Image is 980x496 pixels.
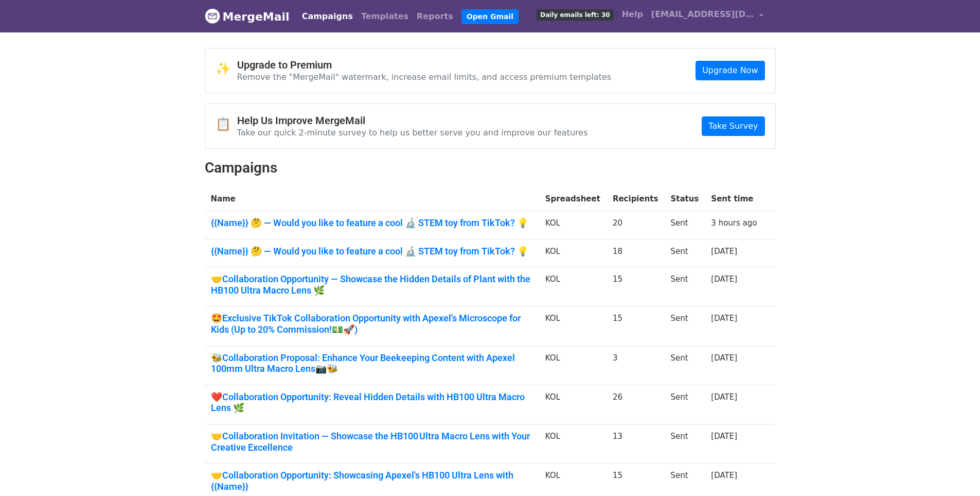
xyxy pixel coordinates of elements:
[711,218,757,228] a: 3 hours ago
[664,187,705,211] th: Status
[237,72,612,82] p: Remove the "MergeMail" watermark, increase email limits, and access premium templates
[539,385,607,424] td: KOL
[205,187,539,211] th: Name
[696,61,764,80] a: Upgrade Now
[711,314,737,323] a: [DATE]
[539,187,607,211] th: Spreadsheet
[607,239,665,267] td: 18
[237,114,588,127] h4: Help Us Improve MergeMail
[664,267,705,306] td: Sent
[607,267,665,306] td: 15
[532,4,617,25] a: Daily emails left: 30
[237,59,612,71] h4: Upgrade to Premium
[357,6,413,27] a: Templates
[607,385,665,424] td: 26
[664,385,705,424] td: Sent
[413,6,457,27] a: Reports
[237,127,588,138] p: Take our quick 2-minute survey to help us better serve you and improve our features
[216,117,237,132] span: 📋
[539,267,607,306] td: KOL
[537,9,613,21] span: Daily emails left: 30
[298,6,357,27] a: Campaigns
[711,353,737,363] a: [DATE]
[607,346,665,385] td: 3
[211,273,533,296] a: 🤝Collaboration Opportunity — Showcase the Hidden Details of Plant with the HB100 Ultra Macro Lens 🌿
[211,470,533,492] a: 🤝Collaboration Opportunity: Showcasing Apexel's HB100 Ultra Lens with {{Name}}
[211,313,533,335] a: 🤩Exclusive TikTok Collaboration Opportunity with Apexel's Microscope for Kids (Up to 20% Commissi...
[211,431,533,453] a: 🤝Collaboration Invitation — Showcase the HB100 Ultra Macro Lens with Your Creative Excellence
[664,239,705,267] td: Sent
[461,9,519,24] a: Open Gmail
[664,346,705,385] td: Sent
[711,392,737,402] a: [DATE]
[618,4,647,25] a: Help
[205,8,220,24] img: MergeMail logo
[664,424,705,464] td: Sent
[607,211,665,240] td: 20
[647,4,768,28] a: [EMAIL_ADDRESS][DOMAIN_NAME]
[711,471,737,480] a: [DATE]
[539,211,607,240] td: KOL
[539,239,607,267] td: KOL
[539,346,607,385] td: KOL
[711,275,737,284] a: [DATE]
[702,116,764,136] a: Take Survey
[664,211,705,240] td: Sent
[539,306,607,346] td: KOL
[607,306,665,346] td: 15
[651,8,754,21] span: [EMAIL_ADDRESS][DOMAIN_NAME]
[711,432,737,441] a: [DATE]
[211,246,533,257] a: {{Name}} 🤔 — Would you like to feature a cool 🔬 STEM toy from TikTok? 💡
[607,187,665,211] th: Recipients
[211,391,533,414] a: ❤️Collaboration Opportunity: Reveal Hidden Details with HB100 Ultra Macro Lens 🌿
[211,352,533,374] a: 🐝Collaboration Proposal: Enhance Your Beekeeping Content with Apexel 100mm Ultra Macro Lens📷🐝
[205,6,290,27] a: MergeMail
[607,424,665,464] td: 13
[211,217,533,229] a: {{Name}} 🤔 — Would you like to feature a cool 🔬 STEM toy from TikTok? 💡
[205,159,776,177] h2: Campaigns
[711,247,737,256] a: [DATE]
[539,424,607,464] td: KOL
[216,61,237,76] span: ✨
[664,306,705,346] td: Sent
[705,187,763,211] th: Sent time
